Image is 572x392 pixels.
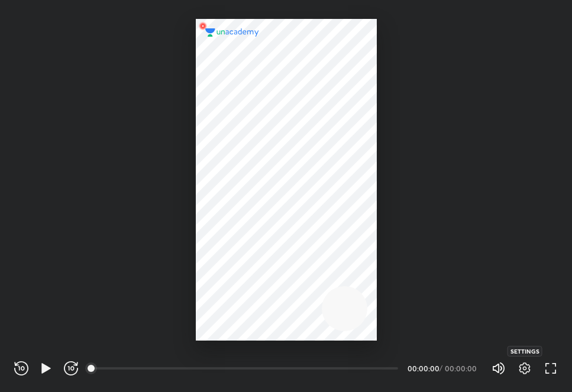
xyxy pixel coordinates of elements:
img: logo.2a7e12a2.svg [205,28,260,37]
div: Settings [508,346,542,357]
div: / [439,365,442,372]
div: 00:00:00 [445,365,477,372]
img: wMgqJGBwKWe8AAAAABJRU5ErkJggg== [196,19,210,33]
div: 00:00:00 [408,365,437,372]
